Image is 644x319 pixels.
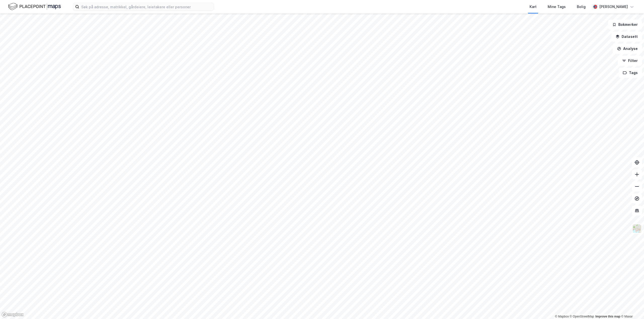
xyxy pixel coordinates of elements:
[618,56,642,66] button: Filter
[611,32,642,42] button: Datasett
[555,315,569,318] a: Mapbox
[619,295,644,319] div: Kontrollprogram for chat
[570,315,594,318] a: OpenStreetMap
[613,44,642,54] button: Analyse
[548,4,566,10] div: Mine Tags
[619,68,642,78] button: Tags
[608,20,642,30] button: Bokmerker
[599,4,628,10] div: [PERSON_NAME]
[619,295,644,319] iframe: Chat Widget
[8,2,61,11] img: logo.f888ab2527a4732fd821a326f86c7f29.svg
[79,3,214,11] input: Søk på adresse, matrikkel, gårdeiere, leietakere eller personer
[595,315,620,318] a: Improve this map
[632,224,642,233] img: Z
[577,4,586,10] div: Bolig
[2,312,24,317] a: Mapbox homepage
[530,4,537,10] div: Kart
